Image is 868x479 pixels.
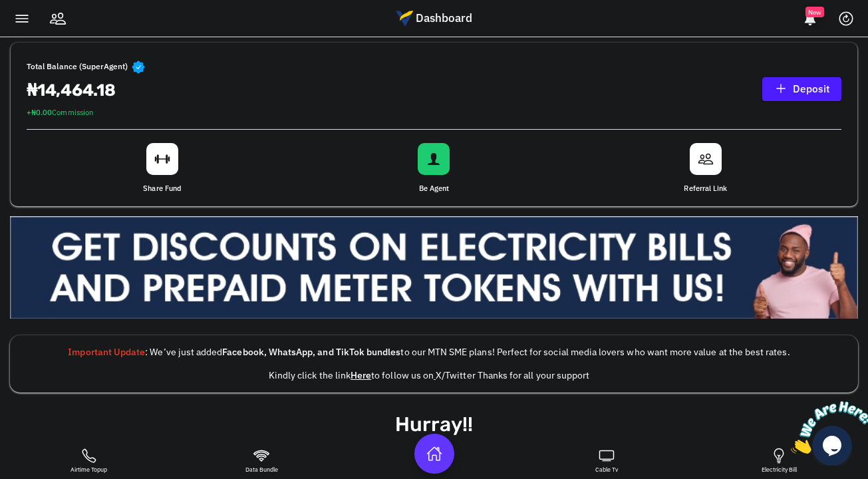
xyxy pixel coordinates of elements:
[298,184,569,193] strong: Be Agent
[175,442,347,479] a: Data Bundle
[10,412,858,436] h1: Hurray!!
[27,59,146,75] span: Total Balance (SuperAgent)
[27,108,93,117] small: Commission
[27,82,146,98] h1: ₦14,464.18
[5,466,172,474] strong: Airtime Topup
[696,466,863,474] strong: Electricity Bill
[20,369,838,383] p: Kindly click the link to follow us on X/Twitter Thanks for all your support
[570,184,841,193] strong: Referral Link
[351,369,371,381] a: Here
[523,466,690,474] strong: Cable Tv
[68,346,145,358] strong: Important Update
[27,184,298,193] strong: Share Fund
[10,216,858,319] img: 1731869762electricity.jpg
[762,77,841,101] a: Deposit
[389,10,479,27] div: Dashboard
[178,466,345,474] strong: Data Bundle
[5,5,88,58] img: Chat attention grabber
[20,345,838,359] p: : We’ve just added to our MTN SME plans! Perfect for social media lovers who want more value at t...
[27,143,298,193] a: Share Fund
[693,442,865,479] a: Electricity Bill
[786,396,868,459] iframe: chat widget
[520,442,692,479] a: Cable Tv
[793,81,830,96] strong: Deposit
[805,7,824,17] span: New
[426,446,442,462] ion-icon: home outline
[3,442,175,479] a: Airtime Topup
[298,143,569,193] a: Be Agent
[570,143,841,193] a: Referral Link
[222,346,400,358] strong: Facebook, WhatsApp, and TikTok bundles
[27,108,52,117] b: +₦0.00
[396,11,413,27] img: logo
